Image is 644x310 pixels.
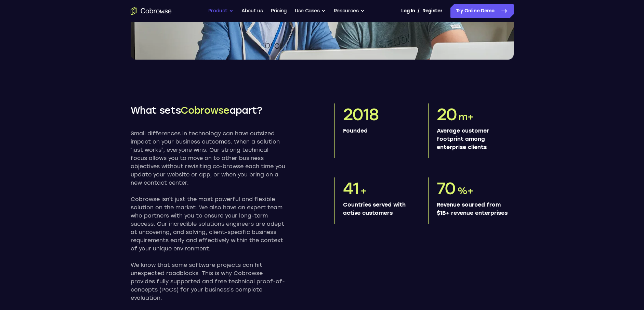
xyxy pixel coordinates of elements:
button: Resources [334,4,365,18]
span: 70 [437,178,456,198]
button: Use Cases [295,4,326,18]
p: Average customer footprint among enterprise clients [437,127,508,151]
span: / [418,7,420,15]
button: Product [208,4,234,18]
a: Go to the home page [131,7,172,15]
p: Founded [343,127,415,135]
p: Revenue sourced from $1B+ revenue enterprises [437,201,508,217]
span: 20 [437,104,457,124]
p: We know that some software projects can hit unexpected roadblocks. This is why Cobrowse provides ... [131,261,285,302]
a: Log In [401,4,415,18]
p: Small differences in technology can have outsized impact on your business outcomes. When a soluti... [131,129,285,187]
p: Cobrowse isn’t just the most powerful and flexible solution on the market. We also have an expert... [131,195,285,253]
p: Countries served with active customers [343,201,415,217]
a: Register [422,4,442,18]
span: %+ [457,185,474,197]
a: About us [241,4,263,18]
span: + [360,185,367,197]
a: Try Online Demo [450,4,514,18]
span: 41 [343,178,359,198]
span: m+ [459,111,474,123]
h2: What sets apart? [131,103,285,117]
span: Cobrowse [181,104,229,116]
a: Pricing [271,4,287,18]
span: 2018 [343,104,379,124]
